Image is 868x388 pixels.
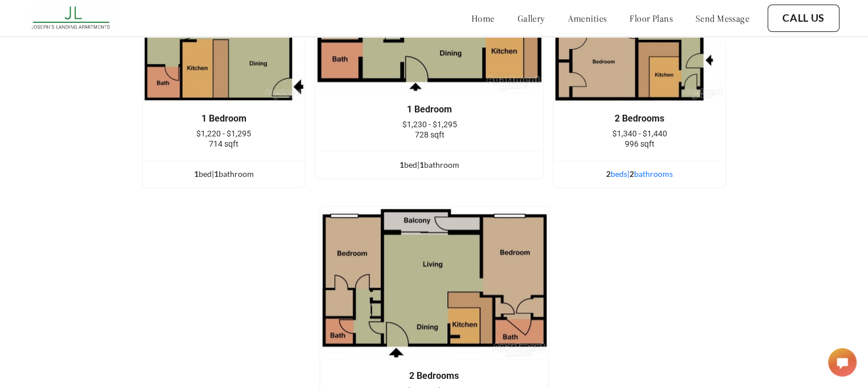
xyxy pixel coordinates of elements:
[402,120,457,129] span: $1,230 - $1,295
[419,160,424,169] span: 1
[629,13,673,24] a: floor plans
[29,3,115,34] img: josephs_landing_logo.png
[471,13,495,24] a: home
[612,129,667,138] span: $1,340 - $1,440
[399,160,404,169] span: 1
[625,139,655,148] span: 996 sqft
[696,13,749,24] a: send message
[214,169,219,179] span: 1
[209,139,239,148] span: 714 sqft
[143,168,305,180] div: bed | bathroom
[160,114,288,124] div: 1 Bedroom
[554,168,725,180] div: bed s | bathroom s
[196,129,251,138] span: $1,220 - $1,295
[768,5,839,32] button: Call Us
[606,169,611,179] span: 2
[518,13,545,24] a: gallery
[315,159,543,171] div: bed | bathroom
[568,13,607,24] a: amenities
[629,169,634,179] span: 2
[332,104,526,115] div: 1 Bedroom
[194,169,199,179] span: 1
[571,114,708,124] div: 2 Bedrooms
[337,371,531,381] div: 2 Bedrooms
[414,130,444,139] span: 728 sqft
[320,206,549,359] img: example
[782,12,825,25] a: Call Us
